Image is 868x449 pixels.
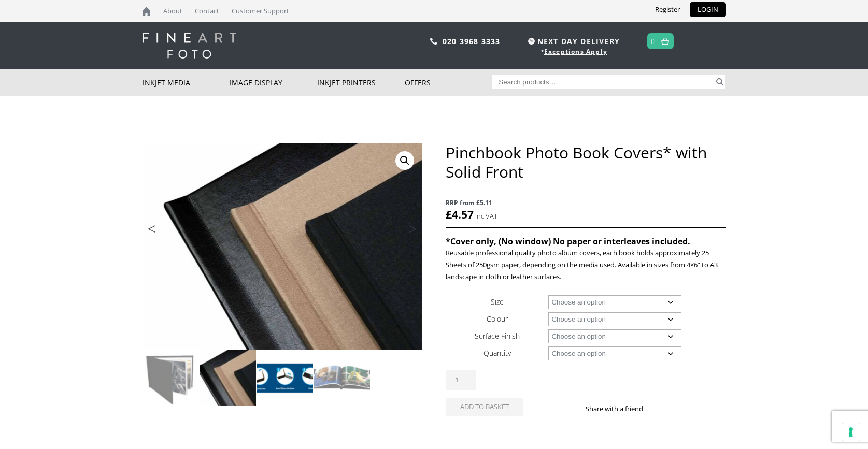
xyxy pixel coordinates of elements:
a: 0 [651,34,656,49]
button: Add to basket [446,398,523,416]
p: Share with a friend [586,403,656,415]
a: Inkjet Printers [317,69,405,96]
label: Colour [487,314,508,324]
a: LOGIN [690,2,726,17]
input: Search products… [492,75,714,89]
img: logo-white.svg [143,33,236,59]
img: Pinchbook Photo Book Covers* with Solid Front [143,350,199,406]
a: Image Display [230,69,317,96]
img: Pinchbook Photo Book Covers* with Solid Front - Image 4 [314,350,370,406]
label: Surface Finish [475,331,520,341]
span: RRP from £5.11 [446,197,725,209]
img: Pinchbook Photo Book Covers* with Solid Front - Image 3 [257,350,313,406]
a: Register [647,2,688,17]
a: 020 3968 3333 [443,36,501,46]
a: Inkjet Media [143,69,230,96]
img: facebook sharing button [656,404,664,413]
label: Size [491,297,504,307]
span: NEXT DAY DELIVERY [525,35,620,47]
p: Reusable professional quality photo album covers, each book holds approximately 25 Sheets of 250g... [446,247,725,283]
a: View full-screen image gallery [395,151,414,170]
img: time.svg [528,38,535,45]
img: basket.svg [661,38,669,45]
h1: Pinchbook Photo Book Covers* with Solid Front [446,143,725,181]
img: Pinchbook Photo Book Covers* with Solid Front - Image 2 [200,350,256,406]
span: £ [446,207,452,222]
h4: *Cover only, (No window) No paper or interleaves included. [446,236,725,247]
img: phone.svg [430,38,437,45]
img: twitter sharing button [668,404,676,413]
img: email sharing button [680,404,689,413]
a: Offers [405,69,492,96]
button: Your consent preferences for tracking technologies [842,423,860,441]
label: Quantity [483,348,511,358]
bdi: 4.57 [446,207,474,222]
button: Search [714,75,726,89]
input: Product quantity [446,370,476,390]
a: Exceptions Apply [544,47,607,56]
